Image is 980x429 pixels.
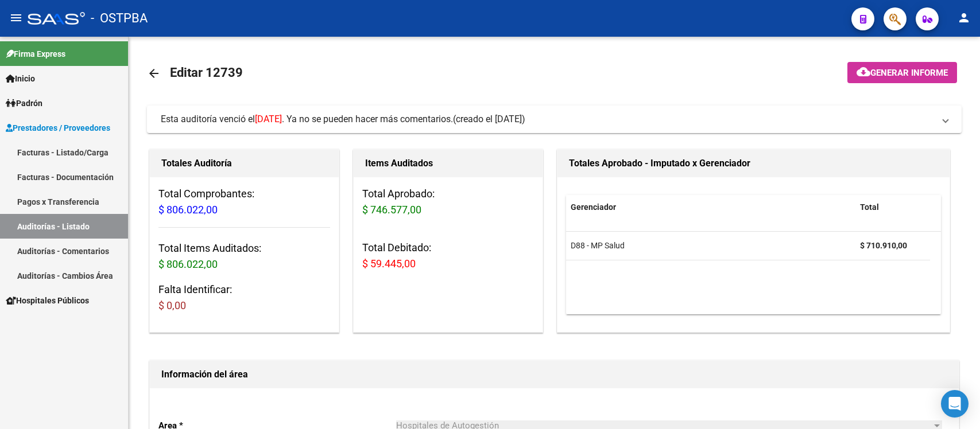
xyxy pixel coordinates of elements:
[362,186,534,218] h3: Total Aprobado:
[571,241,625,250] span: D88 - MP Salud
[170,65,243,80] span: Editar 12739
[6,48,65,60] span: Firma Express
[6,97,42,110] span: Padrón
[158,204,218,216] span: $ 806.022,00
[158,282,330,314] h3: Falta Identificar:
[147,67,161,80] mat-icon: arrow_back
[365,154,531,173] h1: Items Auditados
[158,186,330,218] h3: Total Comprobantes:
[161,154,327,173] h1: Totales Auditoría
[362,258,416,270] span: $ 59.445,00
[158,299,186,311] span: $ 0,00
[161,114,453,124] span: Esta auditoría venció el . Ya no se pueden hacer más comentarios.
[941,390,969,418] div: Open Intercom Messenger
[161,365,947,384] h1: Información del área
[6,72,35,85] span: Inicio
[362,204,421,216] span: $ 746.577,00
[147,106,962,133] mat-expansion-panel-header: Esta auditoría venció el[DATE]. Ya no se pueden hacer más comentarios.(creado el [DATE])
[158,240,330,272] h3: Total Items Auditados:
[569,154,939,173] h1: Totales Aprobado - Imputado x Gerenciador
[857,65,870,79] mat-icon: cloud_download
[255,114,282,124] span: [DATE]
[9,11,23,25] mat-icon: menu
[571,202,616,212] span: Gerenciador
[847,62,957,83] button: Generar informe
[957,11,971,25] mat-icon: person
[860,241,907,250] strong: $ 710.910,00
[855,195,930,220] datatable-header-cell: Total
[6,294,89,307] span: Hospitales Públicos
[6,122,110,134] span: Prestadores / Proveedores
[566,195,855,220] datatable-header-cell: Gerenciador
[453,113,525,126] span: (creado el [DATE])
[362,240,534,272] h3: Total Debitado:
[91,6,148,31] span: - OSTPBA
[870,68,948,78] span: Generar informe
[158,258,218,270] span: $ 806.022,00
[860,202,879,212] span: Total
